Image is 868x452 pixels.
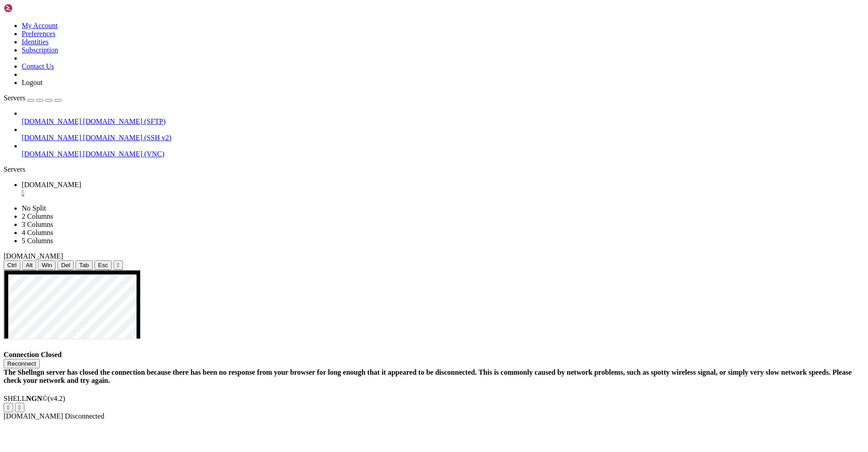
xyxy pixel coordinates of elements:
[22,79,42,86] a: Logout
[7,404,9,411] div: 
[15,403,24,412] button: 
[22,38,49,46] a: Identities
[22,46,58,54] a: Subscription
[22,118,864,126] a: [DOMAIN_NAME] [DOMAIN_NAME] (SFTP)
[117,262,119,268] div: 
[94,260,112,270] button: Esc
[75,260,93,270] button: Tab
[83,118,166,125] span: [DOMAIN_NAME] (SFTP)
[22,30,56,38] a: Preferences
[22,212,53,220] a: 2 Columns
[65,412,104,420] span: Disconnected
[22,181,81,188] span: [DOMAIN_NAME]
[4,412,63,420] span: [DOMAIN_NAME]
[26,262,33,268] span: Alt
[22,126,864,142] li: [DOMAIN_NAME] [DOMAIN_NAME] (SSH v2)
[22,134,81,141] span: [DOMAIN_NAME]
[19,404,21,411] div: 
[22,62,54,70] a: Contact Us
[61,262,70,268] span: Del
[4,351,61,358] span: Connection Closed
[22,134,864,142] a: [DOMAIN_NAME] [DOMAIN_NAME] (SSH v2)
[22,221,53,228] a: 3 Columns
[22,189,864,197] a: 
[22,237,53,245] a: 5 Columns
[4,94,61,102] a: Servers
[22,150,81,158] span: [DOMAIN_NAME]
[4,368,864,385] div: The Shellngn server has closed the connection because there has been no response from your browse...
[4,395,65,402] span: SHELL ©
[4,260,20,270] button: Ctrl
[4,359,40,368] button: Reconnect
[4,403,13,412] button: 
[4,4,56,13] img: Shellngn
[22,229,53,236] a: 4 Columns
[22,142,864,158] li: [DOMAIN_NAME] [DOMAIN_NAME] (VNC)
[48,395,66,402] span: 4.2.0
[26,395,42,402] b: NGN
[42,262,52,268] span: Win
[22,109,864,126] li: [DOMAIN_NAME] [DOMAIN_NAME] (SFTP)
[22,181,864,197] a: h.ycloud.info
[79,262,89,268] span: Tab
[38,260,56,270] button: Win
[113,260,123,270] button: 
[4,94,25,102] span: Servers
[22,22,58,29] a: My Account
[22,204,46,212] a: No Split
[22,260,37,270] button: Alt
[22,118,81,125] span: [DOMAIN_NAME]
[57,260,74,270] button: Del
[7,262,17,268] span: Ctrl
[83,134,172,141] span: [DOMAIN_NAME] (SSH v2)
[4,252,63,260] span: [DOMAIN_NAME]
[83,150,165,158] span: [DOMAIN_NAME] (VNC)
[98,262,108,268] span: Esc
[22,150,864,158] a: [DOMAIN_NAME] [DOMAIN_NAME] (VNC)
[4,165,864,174] div: Servers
